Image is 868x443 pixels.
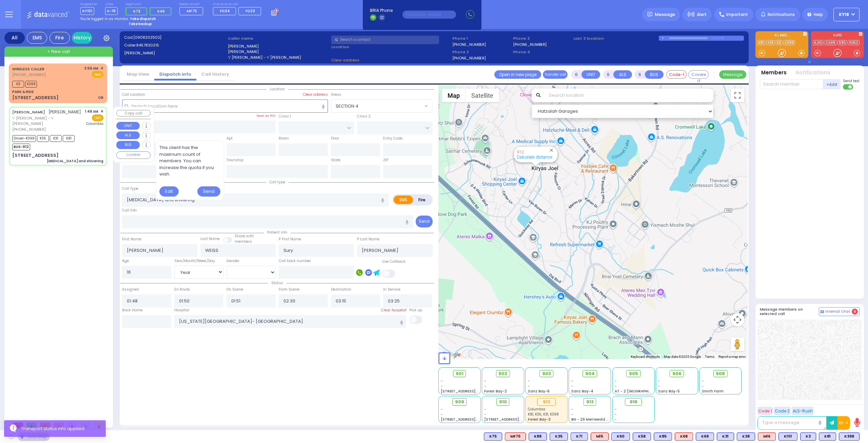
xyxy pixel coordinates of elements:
[136,42,159,48] span: 8457830215
[774,407,791,415] button: Code 2
[159,144,221,178] span: This client has the maximum count of members. You can increase the quota if you wish.
[611,432,630,441] div: BLS
[409,308,422,313] label: Pick up
[157,8,165,14] span: K40
[455,399,464,405] span: 909
[86,121,103,126] span: Columbia
[331,92,341,97] label: Areas
[654,432,672,441] div: BLS
[513,36,571,41] span: Phone 3
[716,370,725,377] span: 908
[837,40,847,45] a: 595
[819,307,860,316] button: Internal Chat 4
[394,196,413,204] label: EMS
[452,55,486,60] label: [PHONE_NUMBER]
[357,237,379,242] label: P Last Name
[783,40,795,45] a: K398
[63,135,75,142] span: K81
[529,432,547,441] div: BLS
[800,432,816,441] div: K3
[226,287,243,292] label: On Scene
[268,280,287,285] span: Status
[633,432,651,441] div: K58
[12,72,46,77] span: [PHONE_NUMBER]
[100,66,103,71] span: ✕
[228,36,329,41] label: Caller name
[122,258,129,264] label: Age
[37,135,49,142] span: K35
[452,42,486,47] label: [PHONE_NUMBER]
[843,78,860,84] span: Send text
[440,350,462,359] img: Google
[27,10,72,19] img: Logo
[331,99,432,112] span: SECTION 4
[12,115,82,127] span: ר' [PERSON_NAME] - ר' [PERSON_NAME]
[658,384,660,389] span: -
[174,258,223,264] div: Year/Month/Week/Day
[755,34,808,38] label: KJ EMS...
[331,100,423,112] span: SECTION 4
[48,109,81,115] span: [PERSON_NAME]
[717,432,734,441] div: BLS
[697,12,707,18] span: Alert
[228,43,329,49] label: [PERSON_NAME]
[758,432,776,441] div: ALS
[228,55,329,60] label: ר' [PERSON_NAME] - ר' [PERSON_NAME]
[833,8,860,21] button: KY18
[839,12,849,18] span: KY18
[484,384,486,389] span: -
[517,154,552,160] a: Calculate distance
[731,89,744,102] button: Toggle fullscreen view
[12,127,46,132] span: [PHONE_NUMBER]
[196,71,234,77] a: Call History
[124,35,225,40] label: Cad:
[12,81,24,88] span: K3
[778,432,797,441] div: K101
[382,259,406,264] label: Use Callback
[256,113,276,118] label: Save as POI
[542,370,551,377] span: 903
[702,389,724,394] span: Smith Farm
[105,7,118,15] span: K-18
[100,109,103,114] span: ✕
[12,109,45,115] a: [PERSON_NAME]
[122,287,139,292] label: Assigned
[726,12,748,18] span: Important
[122,237,141,242] label: First Name
[187,8,197,14] span: MF75
[413,196,432,204] label: Fire
[573,36,659,41] label: Last 3 location
[133,8,140,14] span: K73
[571,432,588,441] div: K71
[672,370,682,377] span: 906
[226,158,243,163] label: Township
[494,70,541,79] a: Open in new page
[442,89,466,102] button: Show street map
[122,208,137,213] label: Call Info
[116,141,140,149] button: BUS
[813,40,824,45] a: KJFD
[513,42,547,47] label: [PHONE_NUMBER]
[731,337,744,351] button: Drag Pegman onto the map to open Street View
[528,412,559,417] span: K81, K35, K31, K398
[484,389,507,394] span: Forest Bay-2
[837,416,850,430] button: 10-4
[792,407,814,415] button: ALS-Rush
[633,432,651,441] div: BLS
[613,70,632,79] button: ALS
[581,70,600,79] button: UNIT
[12,152,59,159] div: [STREET_ADDRESS]
[702,379,704,384] span: -
[814,12,823,18] span: Help
[452,36,511,41] span: Phone 1
[839,432,860,441] div: BLS
[264,230,291,235] span: Patient info
[116,110,151,116] button: Copy call
[441,412,443,417] span: -
[124,50,225,56] label: [PERSON_NAME]
[357,114,371,119] label: Cross 2
[370,7,393,14] span: BRIA Phone
[517,149,524,154] a: 912
[766,40,775,45] a: K18
[737,432,755,441] div: K38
